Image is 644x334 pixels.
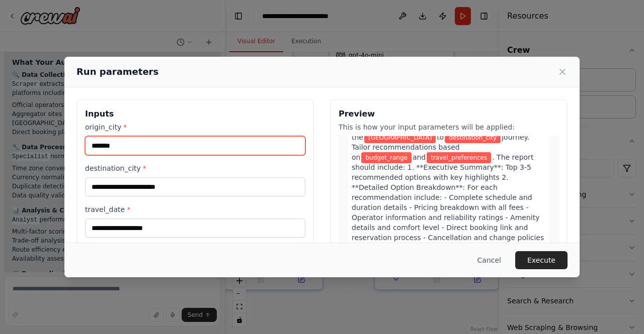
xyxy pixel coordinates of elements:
button: Execute [515,251,568,269]
span: Variable: budget_range [361,152,411,163]
h3: Preview [339,108,559,120]
span: to [437,133,444,141]
span: journey. Tailor recommendations based on [352,133,529,161]
label: travel_date [85,204,305,214]
span: Variable: origin_city [364,132,436,143]
h3: Inputs [85,108,305,120]
h2: Run parameters [76,65,158,79]
button: Cancel [469,251,509,269]
span: Variable: destination_city [445,132,501,143]
label: destination_city [85,163,305,173]
span: Variable: travel_preferences [427,152,491,163]
label: origin_city [85,122,305,132]
p: This is how your input parameters will be applied: [339,122,559,132]
span: and [413,153,426,161]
